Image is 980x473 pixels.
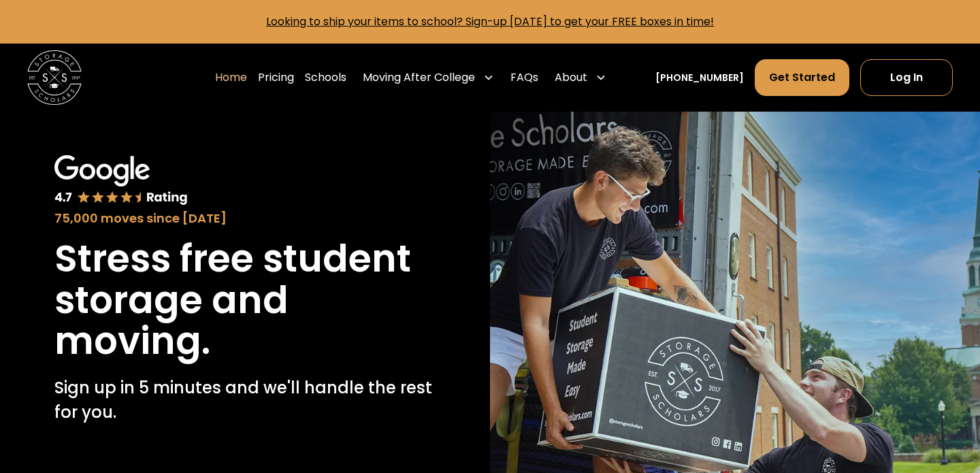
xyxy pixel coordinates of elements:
[549,59,612,97] div: About
[357,59,500,97] div: Moving After College
[860,59,953,96] a: Log In
[555,69,587,86] div: About
[258,59,294,97] a: Pricing
[27,50,82,105] a: home
[54,238,436,362] h1: Stress free student storage and moving.
[510,59,538,97] a: FAQs
[655,71,744,85] a: [PHONE_NUMBER]
[27,50,82,105] img: Storage Scholars main logo
[363,69,475,86] div: Moving After College
[54,155,188,206] img: Google 4.7 star rating
[266,14,714,29] a: Looking to ship your items to school? Sign-up [DATE] to get your FREE boxes in time!
[54,376,436,425] p: Sign up in 5 minutes and we'll handle the rest for you.
[755,59,849,96] a: Get Started
[54,209,436,227] div: 75,000 moves since [DATE]
[305,59,346,97] a: Schools
[215,59,247,97] a: Home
